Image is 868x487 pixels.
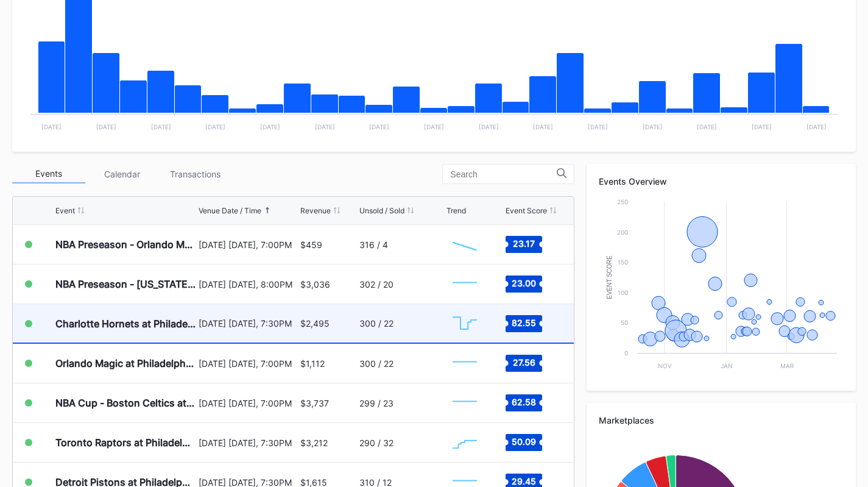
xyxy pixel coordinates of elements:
[697,123,717,130] text: [DATE]
[359,398,393,408] div: 299 / 23
[617,229,628,236] text: 200
[533,123,553,130] text: [DATE]
[55,238,196,251] div: NBA Preseason - Orlando Magic at Philadelphia 76ers
[199,318,297,329] div: [DATE] [DATE], 7:30PM
[85,165,158,183] div: Calendar
[300,438,328,448] div: $3,212
[359,358,393,369] div: 300 / 22
[513,238,535,249] text: 23.17
[658,362,672,369] text: Nov
[624,349,628,357] text: 0
[199,240,297,250] div: [DATE] [DATE], 7:00PM
[512,476,536,486] text: 29.45
[512,397,536,407] text: 62.58
[260,123,280,130] text: [DATE]
[446,229,483,260] svg: Chart title
[588,123,608,130] text: [DATE]
[315,123,335,130] text: [DATE]
[205,123,225,130] text: [DATE]
[780,362,794,369] text: Mar
[151,123,171,130] text: [DATE]
[512,278,536,288] text: 23.00
[513,357,535,368] text: 27.56
[446,206,466,215] div: Trend
[41,123,62,130] text: [DATE]
[96,123,116,130] text: [DATE]
[55,397,196,409] div: NBA Cup - Boston Celtics at Philadelphia 76ers
[450,169,557,179] input: Search
[446,388,483,418] svg: Chart title
[446,269,483,299] svg: Chart title
[158,165,231,183] div: Transactions
[199,206,261,215] div: Venue Date / Time
[618,258,628,266] text: 150
[199,279,297,290] div: [DATE] [DATE], 8:00PM
[359,438,393,448] div: 290 / 32
[55,206,75,215] div: Event
[721,362,733,369] text: Jan
[55,278,196,290] div: NBA Preseason - [US_STATE] Timberwolves at Philadelphia 76ers
[199,438,297,448] div: [DATE] [DATE], 7:30PM
[446,427,483,458] svg: Chart title
[506,206,547,215] div: Event Score
[359,206,404,215] div: Unsold / Sold
[300,240,322,250] div: $459
[606,255,613,299] text: Event Score
[512,317,536,327] text: 82.55
[300,318,330,329] div: $2,495
[199,358,297,369] div: [DATE] [DATE], 7:00PM
[369,123,389,130] text: [DATE]
[599,415,844,425] div: Marketplaces
[300,279,330,290] div: $3,036
[752,123,772,130] text: [DATE]
[199,398,297,408] div: [DATE] [DATE], 7:00PM
[359,279,393,290] div: 302 / 20
[359,318,393,329] div: 300 / 22
[55,357,196,369] div: Orlando Magic at Philadelphia 76ers
[806,123,827,130] text: [DATE]
[617,198,628,205] text: 250
[300,358,325,369] div: $1,112
[300,206,331,215] div: Revenue
[618,289,628,296] text: 100
[599,176,844,187] div: Events Overview
[512,436,536,447] text: 50.09
[300,398,329,408] div: $3,737
[424,123,444,130] text: [DATE]
[599,196,843,379] svg: Chart title
[643,123,663,130] text: [DATE]
[55,318,196,330] div: Charlotte Hornets at Philadelphia 76ers
[12,165,85,183] div: Events
[446,308,483,339] svg: Chart title
[621,319,628,326] text: 50
[479,123,499,130] text: [DATE]
[359,240,388,250] div: 316 / 4
[446,348,483,379] svg: Chart title
[55,436,196,449] div: Toronto Raptors at Philadelphia 76ers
